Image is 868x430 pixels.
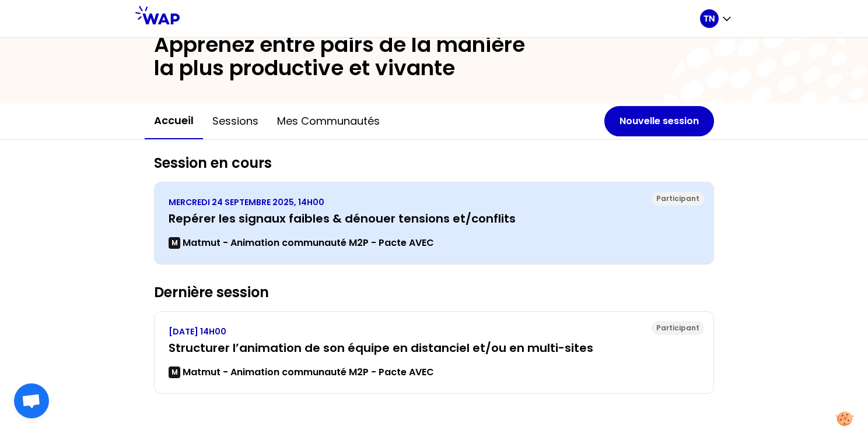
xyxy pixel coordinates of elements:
button: Nouvelle session [604,106,714,136]
div: Participant [652,192,704,206]
button: TN [700,9,733,28]
button: Mes communautés [268,104,389,139]
h3: Repérer les signaux faibles & dénouer tensions et/conflits [169,210,699,227]
div: Participant [652,321,704,335]
a: MERCREDI 24 SEPTEMBRE 2025, 14H00Repérer les signaux faibles & dénouer tensions et/conflitsMMatmu... [169,196,699,250]
h2: Apprenez entre pairs de la manière la plus productive et vivante [154,33,546,80]
button: Sessions [203,104,268,139]
p: Matmut - Animation communauté M2P - Pacte AVEC [183,236,434,250]
button: Accueil [145,103,203,139]
p: Matmut - Animation communauté M2P - Pacte AVEC [183,365,434,379]
p: [DATE] 14H00 [169,326,699,337]
h3: Structurer l’animation de son équipe en distanciel et/ou en multi-sites [169,340,699,356]
p: TN [703,13,715,24]
p: M [171,368,178,377]
a: [DATE] 14H00Structurer l’animation de son équipe en distanciel et/ou en multi-sitesMMatmut - Anim... [169,326,699,379]
div: Ouvrir le chat [14,383,49,418]
p: MERCREDI 24 SEPTEMBRE 2025, 14H00 [169,196,699,208]
h2: Dernière session [154,283,714,302]
h2: Session en cours [154,154,714,172]
p: M [171,238,178,248]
